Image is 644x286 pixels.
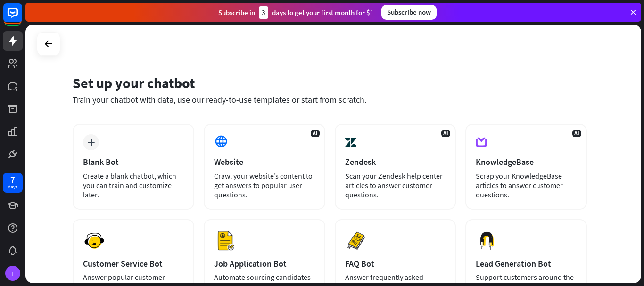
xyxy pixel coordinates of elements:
div: Subscribe in days to get your first month for $1 [218,6,374,19]
div: Subscribe now [381,5,437,20]
div: 3 [259,6,268,19]
div: days [8,184,17,190]
a: 7 days [3,173,23,193]
div: 7 [10,175,15,184]
div: F [5,266,20,281]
